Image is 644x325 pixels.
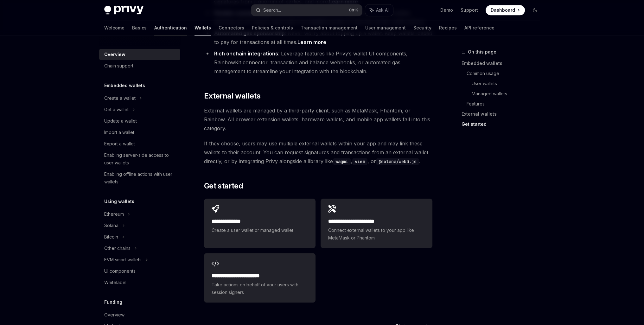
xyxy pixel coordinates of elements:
a: Overview [99,49,180,60]
div: Whitelabel [104,279,126,286]
a: Update a wallet [99,115,180,127]
div: Import a wallet [104,129,134,136]
span: External wallets are managed by a third-party client, such as MetaMask, Phantom, or Rainbow. All ... [204,106,432,133]
a: UI components [99,265,180,277]
a: User wallets [472,79,545,89]
a: Export a wallet [99,138,180,150]
div: Other chains [104,245,131,252]
a: Managed wallets [472,89,545,99]
a: Learn more [297,39,326,46]
span: On this page [468,48,496,56]
a: Common usage [467,68,545,79]
span: Take actions on behalf of your users with session signers [212,281,308,296]
div: Search... [263,6,281,14]
span: Dashboard [491,7,515,13]
h5: Funding [104,298,122,306]
a: Wallets [194,20,211,35]
a: Authentication [154,20,187,35]
a: Policies & controls [252,20,293,35]
a: Features [467,99,545,109]
div: Update a wallet [104,117,137,125]
img: dark logo [104,6,143,15]
div: Enabling offline actions with user wallets [104,170,176,186]
a: Dashboard [486,5,525,15]
a: Chain support [99,60,180,72]
div: UI components [104,267,136,275]
a: Support [461,7,478,13]
a: Embedded wallets [462,58,545,68]
a: Basics [132,20,147,35]
a: Transaction management [301,20,358,35]
button: Toggle dark mode [530,5,540,15]
div: EVM smart wallets [104,256,142,264]
div: Overview [104,311,124,319]
code: wagmi [333,158,351,165]
a: Enabling offline actions with user wallets [99,169,180,188]
div: Enabling server-side access to user wallets [104,151,176,167]
a: Whitelabel [99,277,180,288]
a: Recipes [439,20,457,35]
li: : Never worry about topping up a wallet. Keep wallets loaded to pay for transactions at all times. [204,29,432,47]
span: Get started [204,181,243,191]
div: Overview [104,51,125,58]
span: If they choose, users may use multiple external wallets within your app and may link these wallet... [204,139,432,166]
a: Enabling server-side access to user wallets [99,150,180,169]
a: Import a wallet [99,127,180,138]
button: Search...CtrlK [251,4,362,16]
span: Connect external wallets to your app like MetaMask or Phantom [328,226,424,242]
div: Chain support [104,62,133,70]
a: External wallets [462,109,545,119]
h5: Embedded wallets [104,82,145,89]
li: : Leverage features like Privy’s wallet UI components, RainbowKit connector, transaction and bala... [204,49,432,76]
div: Create a wallet [104,94,136,102]
span: Ctrl K [349,8,358,13]
div: Bitcoin [104,233,118,241]
span: Ask AI [376,7,389,13]
a: User management [365,20,406,35]
div: Export a wallet [104,140,135,148]
code: @solana/web3.js [376,158,419,165]
a: Welcome [104,20,124,35]
a: Demo [440,7,453,13]
button: Ask AI [365,4,393,16]
a: Overview [99,309,180,321]
code: viem [352,158,367,165]
a: Connectors [219,20,244,35]
a: API reference [464,20,494,35]
a: Get started [462,119,545,129]
a: Security [413,20,431,35]
span: Create a user wallet or managed wallet [212,226,308,234]
div: Solana [104,222,118,229]
span: External wallets [204,91,260,101]
div: Get a wallet [104,106,129,113]
h5: Using wallets [104,198,134,205]
strong: Rich onchain integrations [214,50,278,57]
div: Ethereum [104,210,124,218]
